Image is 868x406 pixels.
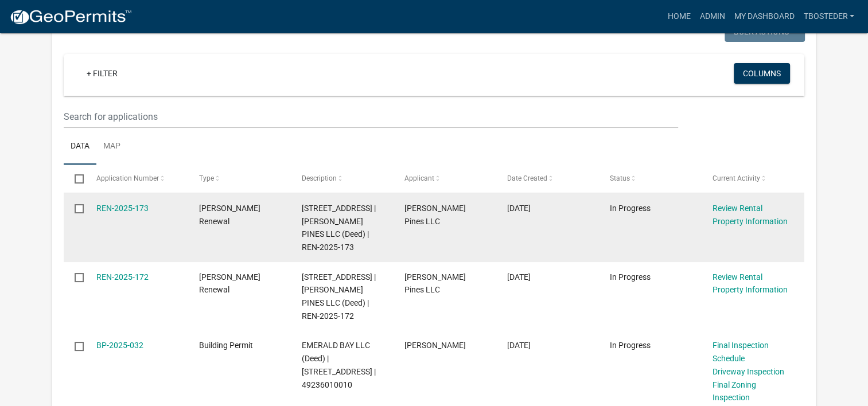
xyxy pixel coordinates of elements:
button: Columns [734,63,790,84]
span: Description [302,174,337,182]
span: 09/15/2025 [507,204,531,213]
datatable-header-cell: Application Number [85,165,188,192]
datatable-header-cell: Status [599,165,702,192]
datatable-header-cell: Date Created [496,165,599,192]
a: Home [663,6,695,28]
span: Application Number [96,174,159,182]
span: Type [199,174,214,182]
a: REN-2025-172 [96,272,149,282]
span: Building Permit [199,341,253,350]
a: Driveway Inspection [713,367,784,376]
span: EMERALD BAY LLC (Deed) | 2103 N JEFFERSON WAY | 49236010010 [302,341,376,389]
a: Data [64,128,96,165]
datatable-header-cell: Description [291,165,394,192]
a: Review Rental Property Information [713,272,788,295]
datatable-header-cell: Current Activity [702,165,804,192]
span: Angie Steigerwald [404,341,466,350]
span: Pinyan Pines LLC [404,272,466,295]
span: Current Activity [713,174,760,182]
a: tbosteder [799,6,859,28]
span: 09/15/2025 [507,272,531,282]
span: 01/14/2025 [507,341,531,350]
span: Pinyan Pines LLC [404,204,466,226]
span: 1610 W 3RD AVE | PINYAN PINES LLC (Deed) | REN-2025-173 [302,204,376,252]
span: Applicant [404,174,434,182]
a: Final Zoning Inspection [713,380,756,403]
span: 1610 W 3RD AVE | PINYAN PINES LLC (Deed) | REN-2025-172 [302,272,376,321]
span: In Progress [610,204,651,213]
a: Review Rental Property Information [713,204,788,226]
datatable-header-cell: Select [64,165,85,192]
a: Admin [695,6,729,28]
span: In Progress [610,341,651,350]
span: In Progress [610,272,651,282]
a: My Dashboard [729,6,799,28]
a: Map [96,128,127,165]
a: REN-2025-173 [96,204,149,213]
span: Rental Registration Renewal [199,204,260,226]
a: BP-2025-032 [96,341,143,350]
span: Rental Registration Renewal [199,272,260,295]
span: Date Created [507,174,547,182]
input: Search for applications [64,105,678,128]
a: + Filter [77,63,127,84]
datatable-header-cell: Applicant [394,165,496,192]
datatable-header-cell: Type [188,165,291,192]
span: Status [610,174,630,182]
a: Final Inspection Schedule [713,341,769,363]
